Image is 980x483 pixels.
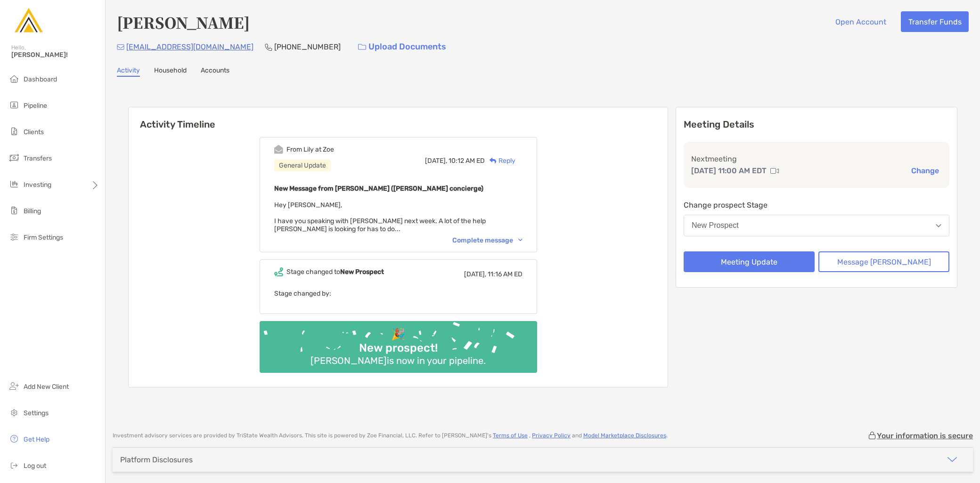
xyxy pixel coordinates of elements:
h4: [PERSON_NAME] [117,11,250,33]
button: Change [908,166,942,176]
span: Get Help [24,435,49,443]
span: Dashboard [24,75,57,83]
img: logout icon [8,459,20,471]
span: Investing [24,181,51,189]
img: button icon [358,44,366,50]
img: Open dropdown arrow [936,224,941,227]
img: communication type [770,167,779,175]
div: 🎉 [387,328,409,341]
img: add_new_client icon [8,380,20,392]
button: Meeting Update [684,251,815,272]
button: New Prospect [684,215,949,236]
img: investing icon [8,178,20,190]
img: get-help icon [8,433,20,444]
button: Transfer Funds [901,11,969,32]
span: [DATE], [464,270,486,278]
img: dashboard icon [8,73,20,84]
button: Open Account [828,11,893,32]
p: Next meeting [691,153,942,165]
img: pipeline icon [8,99,20,111]
img: transfers icon [8,152,20,163]
img: icon arrow [947,454,958,465]
button: Message [PERSON_NAME] [818,251,949,272]
div: Platform Disclosures [120,455,193,464]
span: Pipeline [24,102,47,110]
img: Event icon [274,145,283,154]
span: [PERSON_NAME]! [11,51,99,59]
img: Confetti [260,321,537,365]
img: settings icon [8,407,20,418]
b: New Prospect [340,268,384,276]
span: [DATE], [425,157,447,165]
a: Terms of Use [493,432,528,439]
span: Hey [PERSON_NAME], I have you speaking with [PERSON_NAME] next week. A lot of the help [PERSON_NA... [274,201,486,233]
a: Activity [117,66,140,77]
p: Investment advisory services are provided by TriState Wealth Advisors . This site is powered by Z... [113,432,668,439]
div: New prospect! [355,341,441,355]
span: Log out [24,462,46,470]
div: Stage changed to [286,268,384,276]
span: 11:16 AM ED [488,270,523,278]
p: Change prospect Stage [684,199,949,211]
span: Add New Client [24,383,69,391]
b: New Message from [PERSON_NAME] ([PERSON_NAME] concierge) [274,185,483,193]
div: [PERSON_NAME] is now in your pipeline. [307,355,490,366]
a: Accounts [201,66,229,77]
p: Your information is secure [877,431,973,440]
p: [PHONE_NUMBER] [274,41,341,53]
img: billing icon [8,205,20,216]
div: Reply [485,156,515,166]
img: Chevron icon [518,239,523,241]
div: New Prospect [692,221,739,230]
p: [EMAIL_ADDRESS][DOMAIN_NAME] [126,41,253,53]
p: [DATE] 11:00 AM EDT [691,165,767,177]
span: Settings [24,409,49,417]
h6: Activity Timeline [129,107,668,130]
a: Household [154,66,187,77]
span: 10:12 AM ED [449,157,485,165]
a: Model Marketplace Disclosures [583,432,666,439]
span: Firm Settings [24,233,63,241]
img: Event icon [274,267,283,276]
span: Transfers [24,154,52,162]
div: Complete message [452,236,523,244]
a: Upload Documents [352,37,452,57]
img: clients icon [8,126,20,137]
span: Clients [24,128,44,136]
div: General Update [274,160,331,171]
p: Stage changed by: [274,288,523,299]
img: Phone Icon [265,43,272,51]
img: Email Icon [117,44,124,50]
p: Meeting Details [684,119,949,130]
a: Privacy Policy [532,432,571,439]
img: firm-settings icon [8,231,20,242]
div: From Lily at Zoe [286,145,334,153]
span: Billing [24,207,41,215]
img: Reply icon [490,158,497,164]
img: Zoe Logo [11,4,45,38]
